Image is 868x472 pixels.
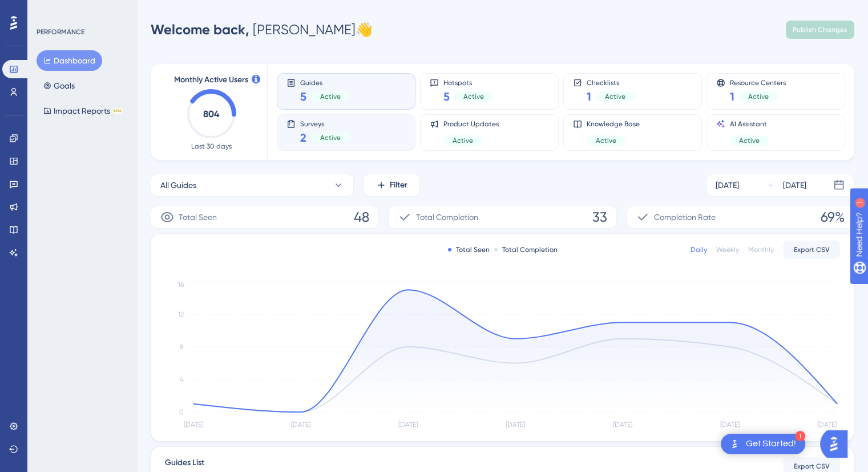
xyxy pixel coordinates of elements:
tspan: 12 [178,310,184,318]
tspan: [DATE] [506,421,525,429]
span: Hotspots [443,78,493,86]
tspan: [DATE] [291,421,310,429]
span: Active [596,136,616,145]
button: Goals [37,75,82,96]
tspan: [DATE] [613,421,632,429]
img: launcher-image-alternative-text [728,437,741,451]
button: Impact ReportsBETA [37,101,130,121]
button: Publish Changes [786,21,854,39]
span: Last 30 days [191,142,232,151]
span: Active [739,136,760,145]
span: Guides [300,78,350,86]
tspan: 0 [179,408,184,416]
span: Export CSV [794,462,830,471]
span: Active [605,92,625,101]
span: Knowledge Base [587,119,640,129]
div: [PERSON_NAME] 👋 [151,21,373,39]
button: All Guides [151,174,354,197]
div: 1 [79,6,83,15]
div: Total Completion [494,245,558,254]
span: AI Assistant [730,119,769,129]
span: Active [320,92,341,101]
div: [DATE] [783,178,806,192]
iframe: UserGuiding AI Assistant Launcher [820,427,854,461]
tspan: [DATE] [398,421,418,429]
button: Export CSV [783,241,840,259]
span: Product Updates [443,119,499,129]
div: Get Started! [746,438,796,450]
span: Export CSV [794,245,830,254]
tspan: [DATE] [184,421,203,429]
span: 5 [300,89,306,105]
span: Active [463,92,484,101]
tspan: [DATE] [817,421,836,429]
span: Resource Centers [730,78,786,86]
tspan: 4 [180,375,184,383]
div: Open Get Started! checklist, remaining modules: 1 [721,434,805,454]
div: PERFORMANCE [37,27,84,37]
span: Surveys [300,119,350,127]
span: Monthly Active Users [174,73,248,87]
tspan: 16 [178,280,184,288]
tspan: [DATE] [720,421,740,429]
span: 5 [443,89,450,105]
span: 2 [300,130,306,146]
span: All Guides [160,178,196,192]
div: [DATE] [716,178,739,192]
div: 1 [795,431,805,441]
span: Need Help? [27,3,71,17]
span: Publish Changes [793,25,847,34]
span: Total Completion [416,210,478,224]
tspan: 8 [180,343,184,351]
span: 69% [821,208,845,226]
span: 1 [730,89,734,105]
span: Filter [390,178,407,192]
div: BETA [112,108,123,114]
div: Weekly [716,245,739,254]
span: Completion Rate [654,210,716,224]
span: Active [320,133,341,142]
button: Dashboard [37,50,102,71]
button: Filter [363,174,420,197]
span: Active [453,136,473,145]
text: 804 [203,109,220,119]
span: Welcome back, [151,21,249,38]
div: Monthly [748,245,774,254]
span: Active [748,92,769,101]
span: Checklists [587,78,635,86]
span: 48 [354,208,369,226]
span: Total Seen [179,210,217,224]
div: Total Seen [448,245,490,254]
span: 33 [592,208,607,226]
span: 1 [587,89,591,105]
div: Daily [691,245,707,254]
